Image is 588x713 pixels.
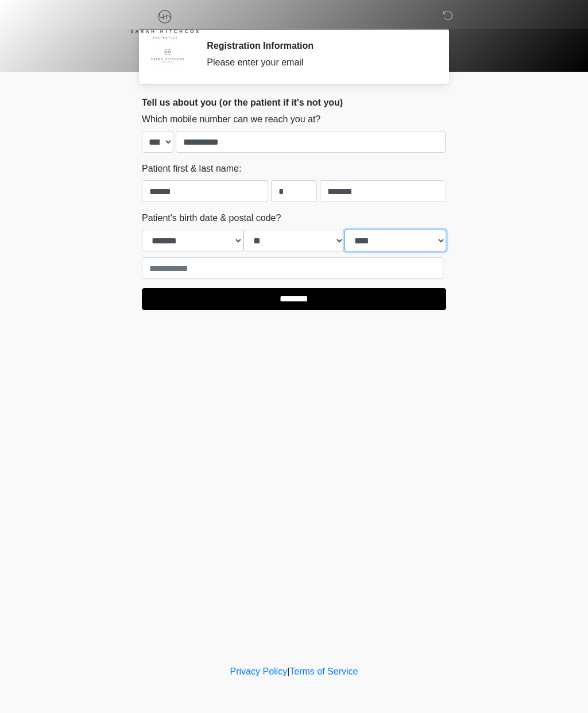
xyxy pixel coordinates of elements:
a: Terms of Service [289,666,358,676]
label: Patient first & last name: [142,162,241,176]
label: Patient's birth date & postal code? [142,211,281,225]
a: Privacy Policy [230,666,288,676]
h2: Tell us about you (or the patient if it's not you) [142,97,446,108]
img: Agent Avatar [150,40,185,75]
div: Please enter your email [207,56,429,69]
img: Sarah Hitchcox Aesthetics Logo [130,9,199,39]
a: | [287,666,289,676]
label: Which mobile number can we reach you at? [142,113,320,126]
